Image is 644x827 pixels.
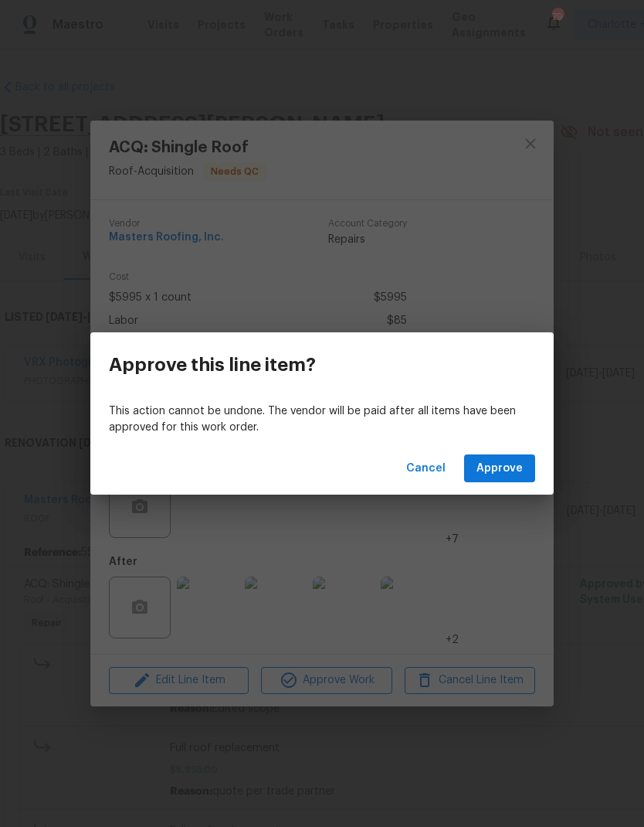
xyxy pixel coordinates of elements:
span: Cancel [406,459,446,478]
p: This action cannot be undone. The vendor will be paid after all items have been approved for this... [109,403,535,436]
span: Approve [476,459,523,478]
button: Cancel [400,454,452,483]
button: Approve [464,454,535,483]
h3: Approve this line item? [109,354,316,376]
